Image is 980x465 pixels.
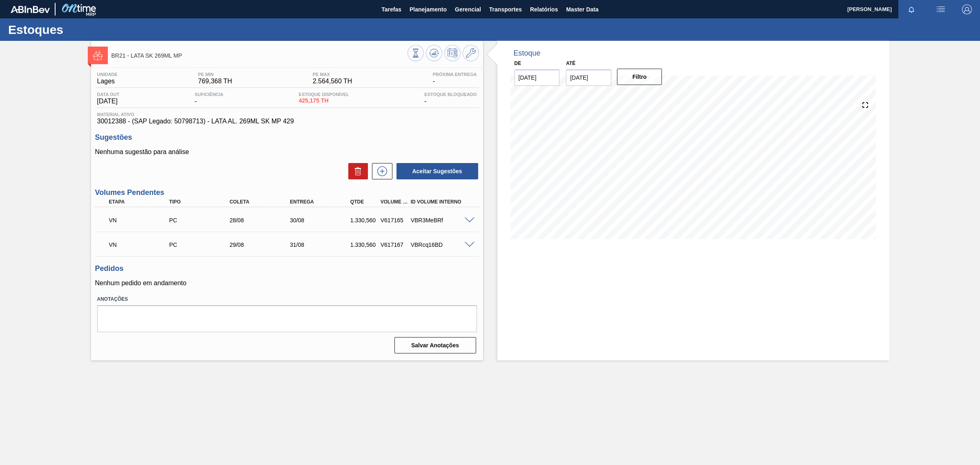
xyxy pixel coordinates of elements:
img: userActions [936,4,946,14]
span: BR21 - LATA SK 269ML MP [111,53,408,59]
img: TNhmsLtSVTkK8tSr43FrP2fwEKptu5GPRR3wAAAABJRU5ErkJggg== [11,6,50,13]
p: VN [109,241,174,248]
div: - [431,72,479,85]
span: Unidade [97,72,118,77]
span: Próxima Entrega [433,72,477,77]
span: Gerencial [455,4,481,14]
button: Atualizar Gráfico [426,45,442,61]
div: Excluir Sugestões [344,163,368,179]
div: Nova sugestão [368,163,392,179]
div: Volume de Negociação [107,211,176,229]
div: Entrega [288,199,356,205]
div: Pedido de Compra [167,241,236,248]
div: - [422,92,479,105]
span: [DATE] [97,98,120,105]
div: VBRcq16BD [409,241,477,248]
label: Anotações [97,293,477,305]
p: VN [109,217,174,224]
span: PE MIN [198,72,232,77]
button: Aceitar Sugestões [396,163,478,179]
span: Relatórios [530,4,558,14]
span: 2.564,560 TH [313,78,352,85]
div: Etapa [107,199,176,205]
label: Até [566,60,575,66]
div: Tipo [167,199,236,205]
div: Estoque [514,49,541,58]
button: Visão Geral dos Estoques [408,45,424,61]
span: Material ativo [97,112,477,117]
p: Nenhuma sugestão para análise [95,148,479,156]
div: Volume Portal [379,199,411,205]
div: 29/08/2025 [227,241,296,248]
label: De [514,60,521,66]
input: dd/mm/yyyy [566,69,611,86]
span: Estoque Bloqueado [424,92,477,97]
div: 31/08/2025 [288,241,356,248]
span: Data out [97,92,120,97]
span: Transportes [489,4,522,14]
h3: Sugestões [95,133,479,142]
div: V617167 [379,241,411,248]
div: Volume de Negociação [107,236,176,254]
div: Aceitar Sugestões [392,162,479,180]
h3: Pedidos [95,264,479,273]
button: Salvar Anotações [394,337,476,353]
div: Id Volume Interno [409,199,477,205]
span: Tarefas [381,4,401,14]
div: 1.330,560 [348,217,381,224]
div: Qtde [348,199,381,205]
div: Coleta [227,199,296,205]
div: - [193,92,225,105]
button: Notificações [898,4,924,15]
span: Suficiência [195,92,223,97]
span: Master Data [566,4,598,14]
h1: Estoques [8,25,153,34]
span: Lages [97,78,118,85]
img: Ícone [93,50,103,60]
button: Programar Estoque [444,45,461,61]
button: Ir ao Master Data / Geral [463,45,479,61]
button: Filtro [617,69,662,85]
img: Logout [962,4,972,14]
h3: Volumes Pendentes [95,188,479,197]
div: VBR3MeBRf [409,217,477,224]
div: 28/08/2025 [227,217,296,224]
span: 425,175 TH [299,98,349,104]
span: Planejamento [410,4,447,14]
p: Nenhum pedido em andamento [95,279,479,287]
span: 769,368 TH [198,78,232,85]
span: Estoque Disponível [299,92,349,97]
div: Pedido de Compra [167,217,236,224]
div: 30/08/2025 [288,217,356,224]
div: 1.330,560 [348,241,381,248]
span: PE MAX [313,72,352,77]
div: V617165 [379,217,411,224]
input: dd/mm/yyyy [514,69,560,86]
span: 30012388 - (SAP Legado: 50798713) - LATA AL. 269ML SK MP 429 [97,118,477,125]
